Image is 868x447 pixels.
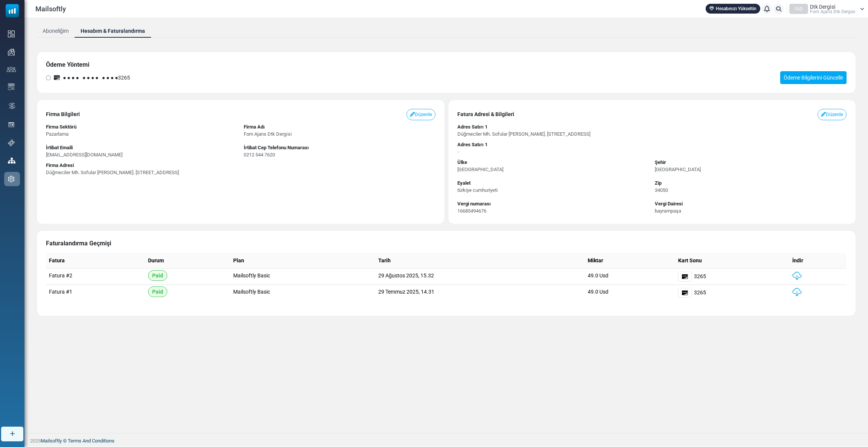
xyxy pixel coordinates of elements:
[244,152,275,158] span: 0212 544 7620
[46,253,145,269] th: Fatura
[6,4,19,17] img: mailsoftly_icon_blue_white.svg
[46,162,74,168] span: Firma Adresi
[8,101,16,110] img: workflow.svg
[8,121,15,128] img: landing_pages.svg
[8,176,15,182] img: settings-icon.svg
[789,4,864,14] a: FAD Dtk Dergi̇si̇ Fom Ajans Dtk Dergi̇si̇
[46,285,145,301] td: Fatura #1
[585,253,675,269] th: Miktar
[244,131,292,137] span: Fom Ajans Dtk Dergi̇si̇
[810,9,855,14] span: Fom Ajans Dtk Dergi̇si̇
[37,24,75,38] a: Aboneliğim
[46,240,847,247] h6: Faturalandırma Geçmişi
[8,31,15,37] img: dashboard-icon.svg
[789,253,847,269] th: İndir
[244,124,265,130] span: Firma Adı
[46,268,145,285] td: Fatura #2
[148,286,167,297] span: Paid
[24,433,868,447] footer: 2025
[35,4,66,14] span: Mailsoftly
[63,75,118,81] span: ● ● ● ● ● ● ● ● ● ● ● ●
[694,289,706,297] span: 3265
[457,187,498,193] span: türkiye cumhuriyeti
[375,253,585,269] th: Tarih
[145,253,230,269] th: Durum
[457,167,503,172] span: [GEOGRAPHIC_DATA]
[818,109,847,120] a: Düzenle
[230,285,375,301] td: Mailsoftly Basic
[457,159,467,165] span: Ülke
[148,270,167,281] span: Paid
[655,180,662,186] span: Zip
[68,438,115,444] span: translation missing: tr.layouts.footer.terms_and_conditions
[457,131,590,137] span: Düğmeciler Mh. Sofular [PERSON_NAME]. [STREET_ADDRESS]
[46,145,73,150] span: İrtibat Emaili
[46,124,76,130] span: Firma Sektörü
[230,253,375,269] th: Plan
[585,285,675,301] td: 49.0 Usd
[675,253,790,269] th: Kart Sonu
[375,285,585,301] td: 29 Temmuz 2025, 14.31
[75,24,151,38] a: Hesabım & Faturalandırma
[63,74,130,82] span: 3265
[68,438,115,444] a: Terms And Conditions
[46,170,179,175] span: Düğmeciler Mh. Sofular [PERSON_NAME]. [STREET_ADDRESS]
[457,142,487,147] span: Adres Satırı 1
[585,268,675,285] td: 49.0 Usd
[46,61,847,68] h6: Ödeme Yöntemi
[46,152,122,158] span: [EMAIL_ADDRESS][DOMAIN_NAME]
[655,208,681,214] span: bayrampaşa
[406,109,436,120] a: Düzenle
[789,4,808,14] div: FAD
[8,49,15,55] img: campaigns-icon.png
[655,167,701,172] span: [GEOGRAPHIC_DATA]
[655,159,666,165] span: Şehir
[780,71,847,84] a: Ödeme Bilgilerini Güncelle
[457,208,486,214] span: 16685494676
[706,4,760,14] a: Hesabınızı Yükseltin
[457,124,487,130] span: Adres Satırı 1
[230,268,375,285] td: Mailsoftly Basic
[655,201,683,207] span: Vergi Dairesi
[457,149,459,155] span: -
[244,145,309,150] span: İrtibat Cep Telefonu Numarası
[655,187,668,193] span: 34050
[457,180,471,186] span: Eyalet
[8,83,15,90] img: email-templates-icon.svg
[694,272,706,280] span: 3265
[46,110,80,118] span: Firma Bilgileri
[810,4,836,9] span: Dtk Dergi̇si̇
[457,201,491,207] span: Vergi numarası
[41,438,67,444] a: Mailsoftly ©
[46,131,69,137] span: Pazarlama
[457,110,514,118] span: Fatura Adresi & Bilgileri
[375,268,585,285] td: 29 Ağustos 2025, 15.32
[7,67,16,72] img: contacts-icon.svg
[8,139,15,146] img: support-icon.svg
